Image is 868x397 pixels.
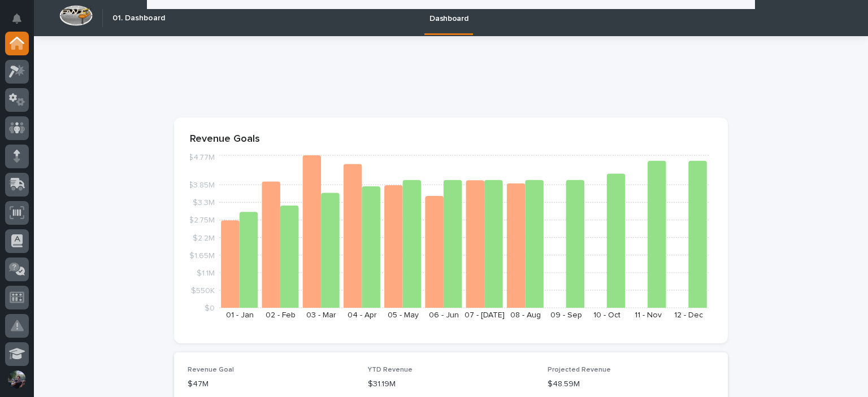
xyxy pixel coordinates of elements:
[188,154,215,162] tspan: $4.77M
[14,14,29,32] div: Notifications
[59,5,93,26] img: Workspace Logo
[189,216,215,224] tspan: $2.75M
[368,378,535,390] p: $31.19M
[429,311,459,319] text: 06 - Jun
[306,311,336,319] text: 03 - Mar
[188,181,215,189] tspan: $3.85M
[5,368,29,391] button: users-avatar
[190,133,712,146] p: Revenue Goals
[368,367,413,373] span: YTD Revenue
[188,378,354,390] p: $47M
[465,311,505,319] text: 07 - [DATE]
[193,234,215,242] tspan: $2.2M
[548,367,611,373] span: Projected Revenue
[593,311,620,319] text: 10 - Oct
[266,311,296,319] text: 02 - Feb
[226,311,254,319] text: 01 - Jan
[191,286,215,294] tspan: $550K
[193,199,215,207] tspan: $3.3M
[112,14,165,23] h2: 01. Dashboard
[510,311,541,319] text: 08 - Aug
[188,367,234,373] span: Revenue Goal
[635,311,662,319] text: 11 - Nov
[5,7,29,30] button: Notifications
[189,251,215,259] tspan: $1.65M
[550,311,582,319] text: 09 - Sep
[548,378,714,390] p: $48.59M
[197,269,215,277] tspan: $1.1M
[205,304,215,312] tspan: $0
[348,311,377,319] text: 04 - Apr
[388,311,419,319] text: 05 - May
[674,311,703,319] text: 12 - Dec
